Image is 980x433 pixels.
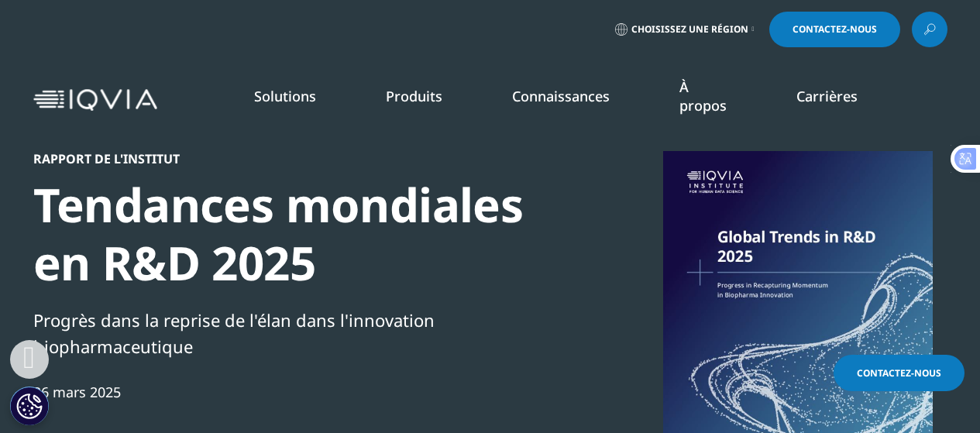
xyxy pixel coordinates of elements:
[631,22,748,36] font: Choisissez une région
[857,366,941,380] font: Contactez-nous
[33,89,157,112] img: IQVIA, société de recherche clinique pharmaceutique et de technologies de l'information dans le d...
[679,77,727,115] a: À propos
[254,87,316,105] a: Solutions
[386,87,442,105] a: Produits
[33,308,435,358] font: Progrès dans la reprise de l'élan dans l'innovation biopharmaceutique
[796,87,858,105] a: Carrières
[793,22,877,36] font: Contactez-nous
[769,12,900,47] a: Contactez-nous
[834,355,965,391] a: Contactez-nous
[33,173,524,294] font: Tendances mondiales en R&D 2025
[33,383,121,401] font: 26 mars 2025
[33,150,180,167] font: Rapport de l'Institut
[163,54,947,146] nav: Primaire
[512,87,610,105] a: Connaissances
[10,387,49,425] button: Paramètres des cookies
